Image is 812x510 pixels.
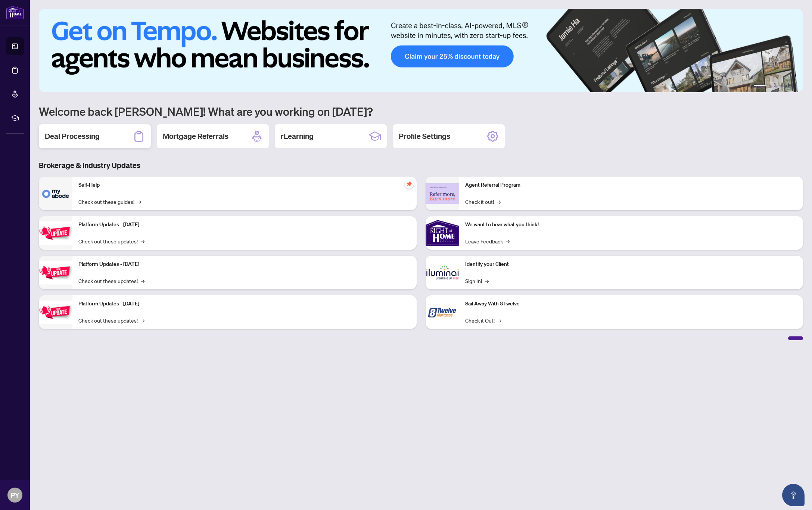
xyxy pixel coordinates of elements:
[39,177,72,210] img: Self-Help
[754,85,766,88] button: 1
[39,301,72,324] img: Platform Updates - June 23, 2025
[141,316,144,324] span: →
[78,198,141,206] a: Check out these guides!→
[141,237,144,245] span: →
[11,490,19,500] span: PY
[465,237,510,245] a: Leave Feedback→
[405,180,414,189] span: pushpin
[426,256,459,289] img: Identify your Client
[465,198,501,206] a: Check it out!→
[78,260,411,268] p: Platform Updates - [DATE]
[39,104,803,118] h1: Welcome back [PERSON_NAME]! What are you working on [DATE]?
[39,160,803,171] h3: Brokerage & Industry Updates
[465,221,797,229] p: We want to hear what you think!
[465,260,797,268] p: Identify your Client
[426,295,459,329] img: Sail Away With 8Twelve
[78,316,144,324] a: Check out these updates!→
[782,484,805,506] button: Open asap
[281,131,314,142] h2: rLearning
[141,277,144,285] span: →
[465,300,797,308] p: Sail Away With 8Twelve
[78,300,411,308] p: Platform Updates - [DATE]
[781,85,784,88] button: 4
[465,316,501,324] a: Check it Out!→
[78,221,411,229] p: Platform Updates - [DATE]
[163,131,228,142] h2: Mortgage Referrals
[497,198,501,206] span: →
[465,277,489,285] a: Sign In!→
[769,85,772,88] button: 2
[39,9,803,92] img: Slide 0
[485,277,489,285] span: →
[426,216,459,250] img: We want to hear what you think!
[39,261,72,284] img: Platform Updates - July 8, 2025
[39,221,72,245] img: Platform Updates - July 21, 2025
[498,316,501,324] span: →
[78,277,144,285] a: Check out these updates!→
[775,85,778,88] button: 3
[78,181,411,189] p: Self-Help
[426,183,459,204] img: Agent Referral Program
[399,131,450,142] h2: Profile Settings
[137,198,141,206] span: →
[6,6,24,19] img: logo
[465,181,797,189] p: Agent Referral Program
[787,85,790,88] button: 5
[78,237,144,245] a: Check out these updates!→
[506,237,510,245] span: →
[45,131,100,142] h2: Deal Processing
[793,85,796,88] button: 6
